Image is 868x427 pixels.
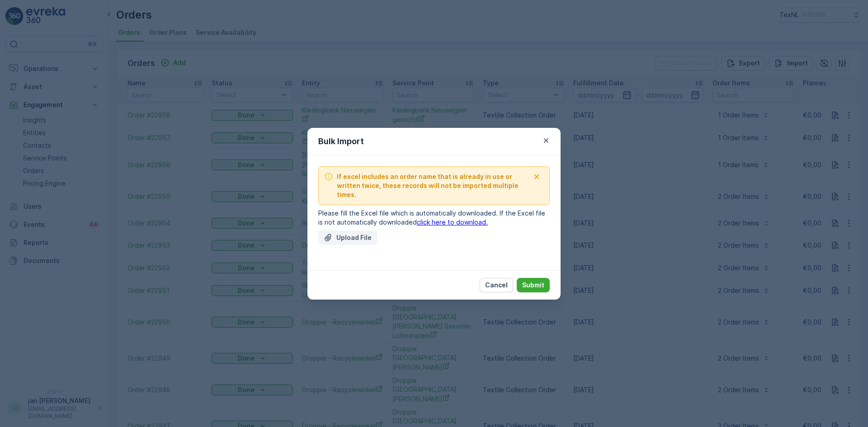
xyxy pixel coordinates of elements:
span: If excel includes an order name that is already in use or written twice, these records will not b... [337,172,529,199]
button: Upload File [318,230,377,245]
button: Submit [517,278,550,292]
p: Please fill the Excel file which is automatically downloaded. If the Excel file is not automatica... [318,209,550,227]
a: click here to download. [417,218,488,226]
p: Submit [522,281,544,290]
p: Cancel [485,281,508,290]
p: Bulk Import [318,135,364,148]
p: Upload File [336,233,372,242]
button: Cancel [480,278,513,292]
